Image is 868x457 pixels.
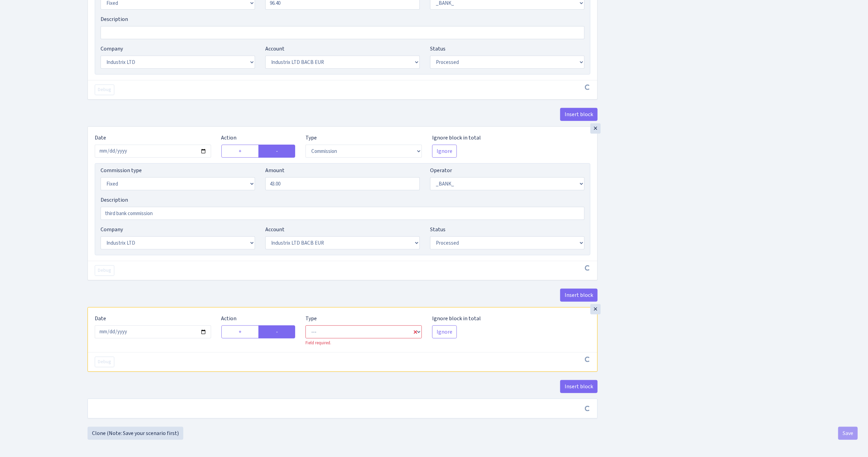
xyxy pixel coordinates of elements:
[95,357,114,367] button: Debug
[560,108,598,121] button: Insert block
[560,289,598,302] button: Insert block
[265,225,285,234] label: Account
[430,225,445,234] label: Status
[95,85,114,95] button: Debug
[838,427,858,440] button: Save
[95,134,106,142] label: Date
[265,166,285,175] label: Amount
[305,314,317,323] label: Type
[258,325,295,338] label: -
[560,380,598,393] button: Insert block
[432,325,457,338] button: Ignore
[265,45,285,53] label: Account
[432,134,481,142] label: Ignore block in total
[430,166,452,175] label: Operator
[101,15,128,23] label: Description
[221,314,237,323] label: Action
[101,225,123,234] label: Company
[95,265,114,276] button: Debug
[258,145,295,158] label: -
[95,314,106,323] label: Date
[590,304,601,314] div: ×
[101,45,123,53] label: Company
[101,196,128,204] label: Description
[88,427,183,440] a: Clone (Note: Save your scenario first)
[305,134,317,142] label: Type
[305,340,422,346] div: Field required.
[101,166,142,175] label: Commission type
[430,45,445,53] label: Status
[221,145,259,158] label: +
[432,314,481,323] label: Ignore block in total
[590,123,601,134] div: ×
[221,134,237,142] label: Action
[221,325,259,338] label: +
[432,145,457,158] button: Ignore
